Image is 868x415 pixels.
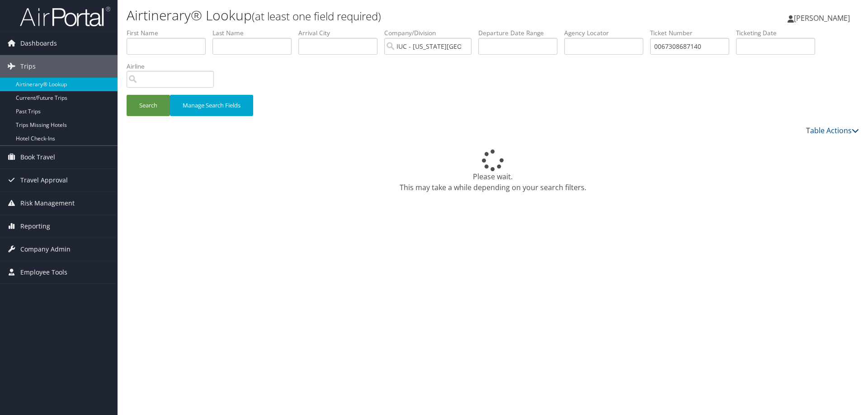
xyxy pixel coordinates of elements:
a: Table Actions [806,126,859,135]
span: Trips [20,55,36,78]
button: Search [127,95,170,116]
a: [PERSON_NAME] [788,5,859,32]
label: Arrival City [298,28,384,37]
button: Manage Search Fields [170,95,253,116]
span: Company Admin [20,238,71,261]
span: [PERSON_NAME] [794,13,850,23]
label: Ticket Number [650,28,736,37]
span: Risk Management [20,192,75,214]
div: Please wait. This may take a while depending on your search filters. [127,149,859,193]
h1: Airtinerary® Lookup [127,6,615,25]
span: Dashboards [20,32,57,55]
label: Last Name [212,28,298,37]
label: Departure Date Range [478,28,564,37]
label: Airline [127,62,221,71]
img: airportal-logo.png [20,6,110,27]
label: Ticketing Date [736,28,822,37]
small: (at least one field required) [252,9,381,23]
span: Book Travel [20,146,55,168]
span: Employee Tools [20,261,67,284]
label: Company/Division [384,28,478,37]
label: Agency Locator [564,28,650,37]
span: Travel Approval [20,169,68,191]
label: First Name [127,28,212,37]
span: Reporting [20,215,50,238]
